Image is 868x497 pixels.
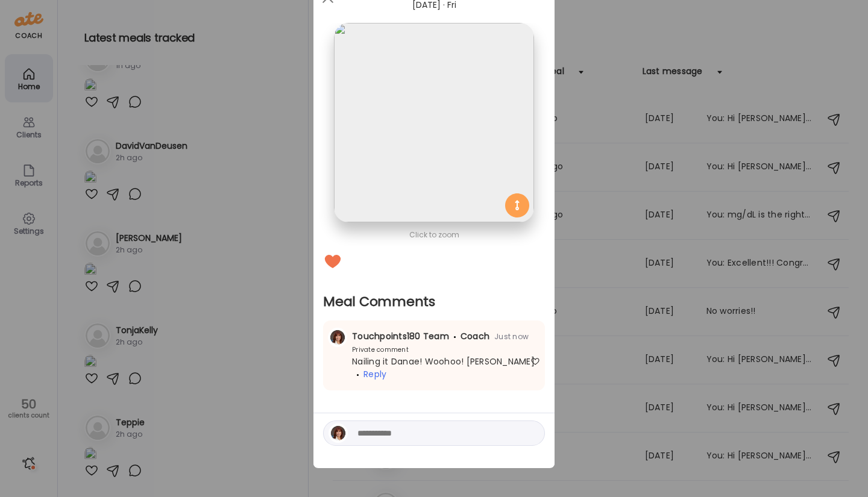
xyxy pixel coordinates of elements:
img: avatars%2FVgMyOcVd4Yg9hlzjorsLrseI4Hn1 [329,329,346,346]
span: Reply [363,368,386,380]
span: Nailing it Danae! Woohoo! [PERSON_NAME] [352,355,535,367]
h2: Meal Comments [323,293,545,311]
span: Touchpoints180 Team Coach [352,330,489,342]
img: images%2F9HBKZMAjsQgjWYw0dDklNQEIjOI2%2FvD9sObbg8aGGqpR0jVJE%2F5PVQ6xIhk7VQ62IYqj4z_1080 [334,23,533,222]
span: Just now [489,331,529,342]
img: avatars%2FVgMyOcVd4Yg9hlzjorsLrseI4Hn1 [330,425,347,442]
div: Private comment [328,345,409,354]
div: Click to zoom [323,228,545,242]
